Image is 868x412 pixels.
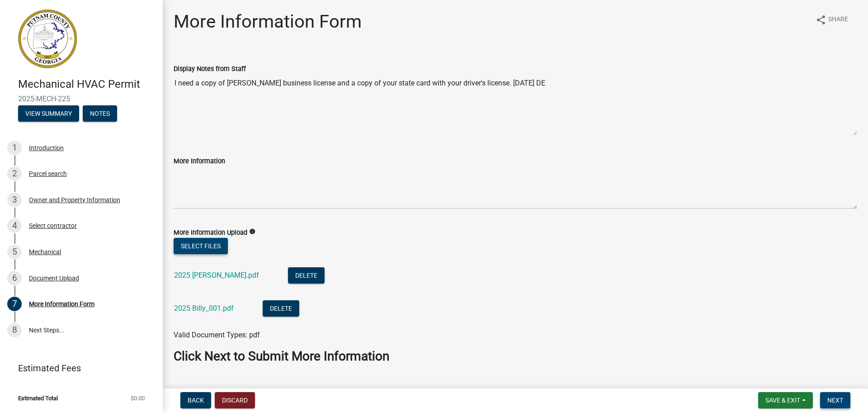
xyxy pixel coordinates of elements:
span: Next [827,397,843,404]
button: shareShare [808,11,855,28]
button: Discard [215,392,255,408]
button: View Summary [18,105,79,122]
wm-modal-confirm: Notes [83,110,117,118]
div: 5 [7,245,22,259]
div: 1 [7,141,22,155]
label: Display Notes from Staff [174,66,246,72]
a: 2025 [PERSON_NAME].pdf [174,271,259,279]
button: Select files [174,238,228,254]
span: 2025-MECH-225 [18,95,145,103]
wm-modal-confirm: Delete Document [288,272,325,280]
button: Next [820,392,850,408]
strong: Click Next to Submit More Information [174,349,389,364]
label: More Information Upload [174,230,247,236]
span: Estimated Total [18,395,58,401]
img: Putnam County, Georgia [18,9,77,68]
h1: More Information Form [174,11,362,33]
div: 8 [7,323,22,337]
wm-modal-confirm: Delete Document [263,305,299,313]
div: 6 [7,271,22,285]
span: Save & Exit [765,397,800,404]
div: 2 [7,166,22,181]
span: $0.00 [131,395,145,401]
button: Delete [263,300,299,317]
i: info [249,228,255,235]
button: Save & Exit [758,392,813,408]
wm-modal-confirm: Summary [18,110,79,118]
button: Back [180,392,211,408]
div: Mechanical [29,249,61,255]
span: Back [188,397,204,404]
h4: Mechanical HVAC Permit [18,78,156,91]
span: Share [828,14,848,25]
button: Delete [288,267,325,284]
i: share [816,14,826,25]
div: 3 [7,193,22,207]
span: Valid Document Types: pdf [174,331,260,339]
div: Introduction [29,145,64,151]
div: More Information Form [29,301,94,307]
div: Document Upload [29,275,79,281]
div: Owner and Property Information [29,197,120,203]
button: Notes [83,105,117,122]
div: Parcel search [29,170,67,177]
div: 7 [7,297,22,311]
a: Estimated Fees [7,359,148,377]
div: Select contractor [29,223,77,229]
div: 4 [7,218,22,233]
textarea: I need a copy of [PERSON_NAME] business license and a copy of your state card with your driver's ... [174,74,857,136]
a: 2025 Billy_001.pdf [174,304,234,313]
label: More Information [174,158,225,165]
